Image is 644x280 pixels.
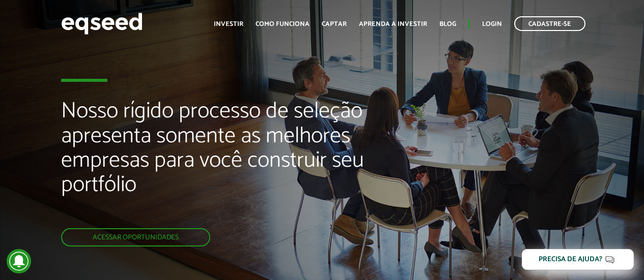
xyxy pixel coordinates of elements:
[61,10,143,37] img: EqSeed
[61,228,210,246] a: Acessar oportunidades
[61,99,368,228] h2: Nosso rígido processo de seleção apresenta somente as melhores empresas para você construir seu p...
[256,21,310,27] a: Como funciona
[482,21,502,27] a: Login
[514,16,585,31] a: Cadastre-se
[439,21,456,27] a: Blog
[322,21,347,27] a: Captar
[359,21,427,27] a: Aprenda a investir
[214,21,243,27] a: Investir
